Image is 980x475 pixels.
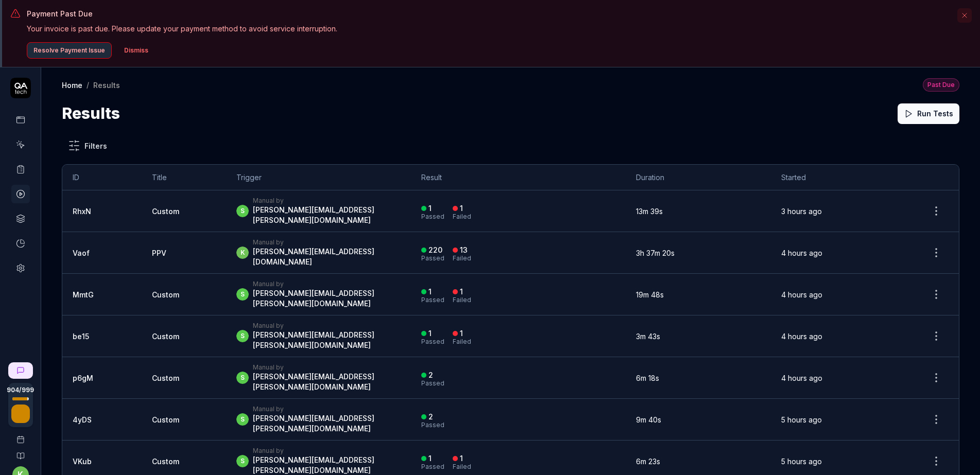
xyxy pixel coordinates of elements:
[781,374,822,382] time: 4 hours ago
[453,464,471,470] div: Failed
[73,207,91,216] a: RhxN
[253,363,400,372] div: Manual by
[453,214,471,220] div: Failed
[460,204,463,213] div: 1
[626,165,771,190] th: Duration
[7,387,34,393] span: 904 / 999
[421,297,444,303] div: Passed
[428,371,433,380] div: 2
[421,464,444,470] div: Passed
[253,238,400,247] div: Manual by
[226,165,410,190] th: Trigger
[421,255,444,261] div: Passed
[781,457,822,466] time: 5 hours ago
[781,415,822,424] time: 5 hours ago
[453,339,471,345] div: Failed
[781,290,822,299] time: 4 hours ago
[236,413,249,426] span: s
[73,374,93,382] a: p6gM
[898,103,959,124] button: Run Tests
[152,457,179,466] span: Custom
[152,415,179,424] span: Custom
[253,247,400,267] div: [PERSON_NAME][EMAIL_ADDRESS][DOMAIN_NAME]
[62,102,120,125] h1: Results
[118,42,154,59] button: Dismiss
[460,287,463,296] div: 1
[236,205,249,217] span: s
[421,214,444,220] div: Passed
[152,207,179,216] span: Custom
[781,332,822,341] time: 4 hours ago
[253,413,400,434] div: [PERSON_NAME][EMAIL_ADDRESS][PERSON_NAME][DOMAIN_NAME]
[62,80,82,90] a: Home
[236,372,249,384] span: s
[421,380,444,386] div: Passed
[923,78,959,92] button: Past Due
[253,205,400,225] div: [PERSON_NAME][EMAIL_ADDRESS][PERSON_NAME][DOMAIN_NAME]
[152,374,179,382] span: Custom
[236,288,249,301] span: s
[460,329,463,338] div: 1
[8,362,33,379] a: New conversation
[428,454,432,463] div: 1
[253,197,400,205] div: Manual by
[453,297,471,303] div: Failed
[152,290,179,299] span: Custom
[27,23,951,34] p: Your invoice is past due. Please update your payment method to avoid service interruption.
[87,80,89,90] div: /
[781,207,822,216] time: 3 hours ago
[781,249,822,257] time: 4 hours ago
[253,405,400,413] div: Manual by
[460,454,463,463] div: 1
[460,245,468,255] div: 13
[253,280,400,288] div: Manual by
[73,290,94,299] a: MmtG
[636,332,660,341] time: 3m 43s
[27,42,112,59] button: Resolve Payment Issue
[253,288,400,309] div: [PERSON_NAME][EMAIL_ADDRESS][PERSON_NAME][DOMAIN_NAME]
[236,455,249,467] span: s
[636,207,663,216] time: 13m 39s
[27,8,951,19] h3: Payment Past Due
[142,165,226,190] th: Title
[253,447,400,455] div: Manual by
[636,290,664,299] time: 19m 48s
[236,247,249,259] span: k
[428,245,442,255] div: 220
[4,444,37,460] a: Documentation
[636,374,659,382] time: 6m 18s
[428,204,432,213] div: 1
[73,332,89,341] a: be15
[253,330,400,350] div: [PERSON_NAME][EMAIL_ADDRESS][PERSON_NAME][DOMAIN_NAME]
[428,412,433,421] div: 2
[236,330,249,342] span: s
[93,80,120,90] div: Results
[73,249,90,257] a: Vaof
[253,322,400,330] div: Manual by
[636,249,675,257] time: 3h 37m 20s
[428,287,432,296] div: 1
[62,135,113,156] button: Filters
[73,415,92,424] a: 4yDS
[453,255,471,261] div: Failed
[152,332,179,341] span: Custom
[771,165,914,190] th: Started
[421,339,444,345] div: Passed
[152,249,166,257] a: PPV
[421,422,444,428] div: Passed
[636,415,661,424] time: 9m 40s
[62,165,142,190] th: ID
[636,457,660,466] time: 6m 23s
[411,165,626,190] th: Result
[428,329,432,338] div: 1
[73,457,92,466] a: VKub
[4,427,37,444] a: Book a call with us
[253,372,400,392] div: [PERSON_NAME][EMAIL_ADDRESS][PERSON_NAME][DOMAIN_NAME]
